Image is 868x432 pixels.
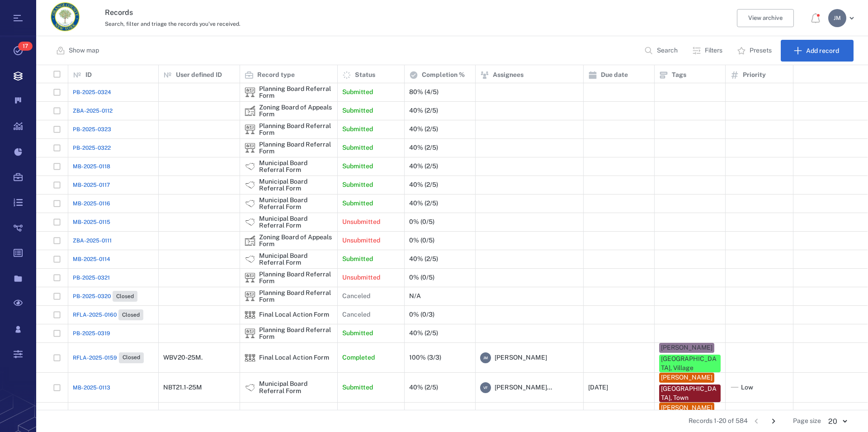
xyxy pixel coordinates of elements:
p: Submitted [342,383,373,392]
div: Municipal Board Referral Form [245,180,255,190]
div: 40% (2/5) [409,200,438,207]
div: [PERSON_NAME] [661,343,712,352]
div: 40% (2/5) [409,107,438,114]
div: Zoning Board of Appeals Form [245,235,255,246]
div: J M [480,352,491,363]
div: Zoning Board of Appeals Form [259,234,333,248]
a: MB-2025-0117 [73,181,110,189]
div: 40% (2/5) [409,256,438,262]
p: Unsubmitted [342,236,380,245]
button: View archive [737,9,794,27]
p: Completed [342,353,375,362]
div: Municipal Board Referral Form [245,198,255,209]
img: icon Planning Board Referral Form [245,328,255,339]
img: icon Zoning Board of Appeals Form [245,235,255,246]
div: 0% (0/5) [409,274,434,281]
div: Planning Board Referral Form [245,124,255,135]
div: 100% (3/3) [409,354,441,361]
span: PB-2025-0323 [73,125,111,133]
div: Municipal Board Referral Form [259,380,333,394]
p: Submitted [342,255,373,264]
p: Submitted [342,88,373,97]
span: Search, filter and triage the records you've received. [105,21,241,27]
div: Planning Board Referral Form [259,327,333,341]
div: 40% (2/5) [409,163,438,170]
div: [DATE] [588,384,608,391]
p: Unsubmitted [342,218,380,227]
a: RFLA-2025-0159Closed [73,352,144,363]
img: icon Final Local Action Form [245,309,255,320]
a: MB-2025-0118 [73,162,110,171]
div: [GEOGRAPHIC_DATA], Village [661,355,719,372]
span: Closed [120,311,142,319]
p: Completion % [422,71,465,80]
div: Zoning Board of Appeals Form [259,104,333,118]
div: 20 [821,416,854,427]
div: Municipal Board Referral Form [259,252,333,266]
a: MB-2025-0115 [73,218,110,226]
p: Submitted [342,143,373,152]
div: N/A [409,293,421,299]
p: Due date [601,71,628,80]
p: Submitted [342,329,373,338]
div: [PERSON_NAME] [661,373,712,382]
p: Unsubmitted [342,273,380,282]
img: icon Municipal Board Referral Form [245,198,255,209]
p: Tags [672,71,686,80]
span: RFLA-2025-0159 [73,354,117,362]
span: 17 [18,42,33,51]
div: 80% (4/5) [409,89,439,95]
div: 40% (2/5) [409,144,438,151]
img: Orange County Planning Department logo [51,2,80,31]
h3: Records [105,7,598,18]
span: PB-2025-0322 [73,144,111,152]
a: MB-2025-0113 [73,384,110,392]
a: ZBA-2025-0112 [73,107,113,115]
div: Zoning Board of Appeals Form [245,105,255,116]
p: Canceled [342,310,370,319]
span: [PERSON_NAME]... [495,383,552,392]
div: 0% (0/5) [409,218,434,225]
span: Closed [121,354,142,361]
div: Municipal Board Referral Form [259,197,333,211]
img: icon Municipal Board Referral Form [245,161,255,172]
p: Show map [69,46,99,55]
div: Planning Board Referral Form [259,141,333,155]
div: Final Local Action Form [259,311,329,318]
img: icon Municipal Board Referral Form [245,217,255,228]
div: Planning Board Referral Form [245,291,255,302]
p: Assignees [493,71,524,80]
div: 0% (0/5) [409,237,434,244]
p: Priority [743,71,766,80]
img: icon Municipal Board Referral Form [245,382,255,393]
span: PB-2025-0320 [73,292,111,300]
span: PB-2025-0324 [73,88,111,96]
div: J M [828,9,846,27]
p: Submitted [342,199,373,208]
span: PB-2025-0319 [73,329,110,337]
img: icon Zoning Board of Appeals Form [245,105,255,116]
div: 0% (0/3) [409,311,434,318]
p: Filters [705,46,722,55]
div: Municipal Board Referral Form [245,217,255,228]
img: icon Planning Board Referral Form [245,272,255,283]
a: PB-2025-0321 [73,274,110,282]
nav: pagination navigation [748,414,782,428]
img: icon Planning Board Referral Form [245,87,255,98]
img: icon Municipal Board Referral Form [245,180,255,190]
span: RFLA-2025-0160 [73,311,117,319]
div: WBV20-25M. [163,354,203,361]
button: Presets [731,40,779,62]
button: Show map [51,40,106,62]
img: icon Final Local Action Form [245,352,255,363]
div: Planning Board Referral Form [259,123,333,137]
div: Planning Board Referral Form [245,328,255,339]
button: JM [828,9,857,27]
a: Go home [51,2,80,34]
div: Planning Board Referral Form [245,142,255,153]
